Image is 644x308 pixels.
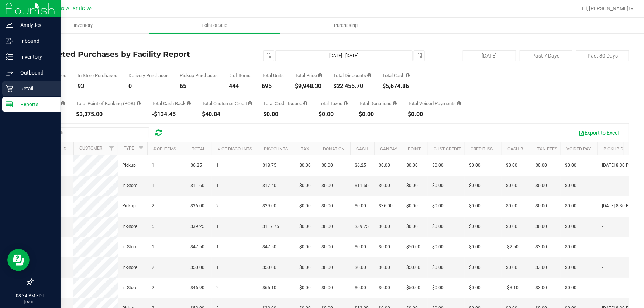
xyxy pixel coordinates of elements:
[414,51,424,61] span: select
[149,18,280,33] a: Point of Sale
[432,223,444,230] span: $0.00
[299,182,311,189] span: $0.00
[506,243,519,250] span: -$2.50
[535,162,547,169] span: $0.00
[406,182,418,189] span: $0.00
[432,264,444,271] span: $0.00
[469,284,481,291] span: $0.00
[122,243,137,250] span: In-Store
[216,203,219,210] span: 2
[190,162,202,169] span: $6.25
[128,73,169,78] div: Delivery Purchases
[122,162,136,169] span: Pickup
[469,264,481,271] span: $0.00
[216,284,219,291] span: 2
[187,101,191,106] i: Sum of the cash-back amounts from rounded-up electronic payments for all purchases in the date ra...
[122,264,137,271] span: In-Store
[406,223,418,230] span: $0.00
[520,50,573,61] button: Past 7 Days
[602,182,603,189] span: -
[382,83,410,89] div: $5,674.86
[152,203,154,210] span: 2
[367,73,371,78] i: Sum of the discount values applied to the all purchases in the date range.
[602,162,642,169] span: [DATE] 8:30 PM EDT
[135,142,147,155] a: Filter
[299,284,311,291] span: $0.00
[380,146,397,152] a: CanPay
[582,6,630,11] span: Hi, [PERSON_NAME]!
[180,83,218,89] div: 65
[262,264,276,271] span: $50.00
[248,101,252,106] i: Sum of the successful, non-voided payments using account credit for all purchases in the date range.
[324,22,368,29] span: Purchasing
[128,83,169,89] div: 0
[379,162,390,169] span: $0.00
[216,223,219,230] span: 1
[295,73,322,78] div: Total Price
[602,264,603,271] span: -
[61,101,65,106] i: Sum of the successful, non-voided CanPay payment transactions for all purchases in the date range.
[469,203,481,210] span: $0.00
[434,146,461,152] a: Cust Credit
[303,101,307,106] i: Sum of all account credit issued for all refunds from returned purchases in the date range.
[537,146,557,152] a: Txn Fees
[506,162,517,169] span: $0.00
[565,243,576,250] span: $0.00
[356,146,368,152] a: Cash
[280,18,411,33] a: Purchasing
[122,223,137,230] span: In-Store
[190,203,204,210] span: $36.00
[152,284,154,291] span: 2
[321,162,333,169] span: $0.00
[457,101,461,106] i: Sum of all voided payment transaction amounts, excluding tips and transaction fees, for all purch...
[190,182,204,189] span: $11.60
[190,243,204,250] span: $47.50
[13,68,57,77] p: Outbound
[379,243,390,250] span: $0.00
[432,182,444,189] span: $0.00
[122,203,136,210] span: Pickup
[379,223,390,230] span: $0.00
[318,73,322,78] i: Sum of the total prices of all purchases in the date range.
[565,162,576,169] span: $0.00
[152,162,154,169] span: 1
[153,146,176,152] a: # of Items
[318,101,348,106] div: Total Taxes
[152,111,191,117] div: -$134.45
[602,243,603,250] span: -
[355,162,366,169] span: $6.25
[299,162,311,169] span: $0.00
[359,101,397,106] div: Total Donations
[469,162,481,169] span: $0.00
[229,73,251,78] div: # of Items
[152,223,154,230] span: 5
[263,111,307,117] div: $0.00
[379,264,390,271] span: $0.00
[406,203,418,210] span: $0.00
[469,182,481,189] span: $0.00
[535,203,547,210] span: $0.00
[6,85,13,92] inline-svg: Retail
[379,182,390,189] span: $0.00
[323,146,345,152] a: Donation
[432,162,444,169] span: $0.00
[190,223,204,230] span: $39.25
[18,18,149,33] a: Inventory
[565,264,576,271] span: $0.00
[152,101,191,106] div: Total Cash Back
[6,37,13,45] inline-svg: Inbound
[152,264,154,271] span: 2
[574,127,623,139] button: Export to Excel
[406,284,420,291] span: $50.00
[406,73,410,78] i: Sum of the successful, non-voided cash payment transactions for all purchases in the date range. ...
[263,101,307,106] div: Total Credit Issued
[137,101,141,106] i: Sum of the successful, non-voided point-of-banking payment transactions, both via payment termina...
[406,162,418,169] span: $0.00
[38,127,149,138] input: Search...
[299,264,311,271] span: $0.00
[321,264,333,271] span: $0.00
[218,146,252,152] a: # of Discounts
[469,243,481,250] span: $0.00
[565,223,576,230] span: $0.00
[576,50,629,61] button: Past 30 Days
